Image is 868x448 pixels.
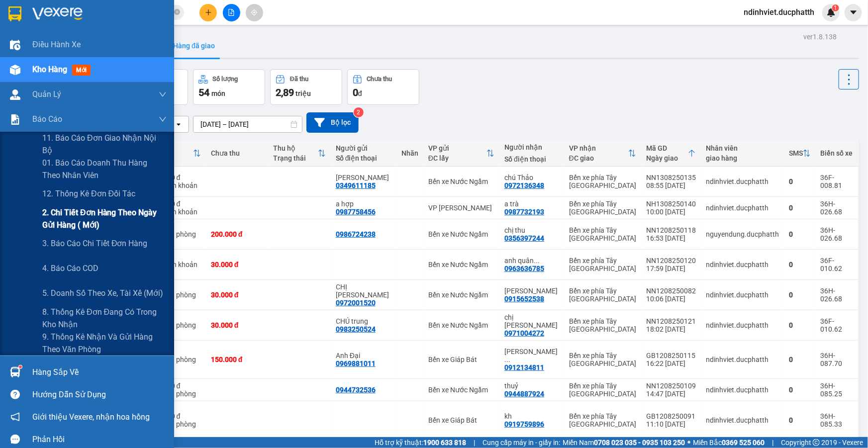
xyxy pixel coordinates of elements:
span: down [159,115,167,123]
strong: 0369 525 060 [722,439,765,447]
th: Toggle SortBy [564,140,641,167]
span: aim [251,9,258,16]
div: 0349611185 [336,181,376,189]
div: chị thu [504,226,559,234]
div: 0944732536 [336,386,376,394]
div: 30.000 đ [211,321,264,329]
div: Thu hộ [273,144,318,152]
img: warehouse-icon [10,65,20,75]
div: anh quân (thịnh 0986916915) [504,257,559,265]
div: 0987732193 [504,208,544,216]
span: Báo cáo [32,113,62,125]
div: Chưa thu [211,149,264,157]
span: Miền Nam [563,437,685,448]
div: 0986724238 [336,230,376,238]
div: Chưa thu [367,76,392,83]
div: thuỷ [504,382,559,390]
div: 0919759896 [504,420,544,428]
div: 0963636785 [504,265,544,272]
img: warehouse-icon [10,40,20,50]
div: Số điện thoại [504,155,559,163]
div: Nhân viên [706,144,779,152]
button: Số lượng54món [193,69,265,105]
div: 36H-026.68 [821,287,853,303]
span: copyright [813,439,820,446]
div: NN1208250118 [646,226,696,234]
span: ... [504,356,510,363]
span: 11. Báo cáo đơn giao nhận nội bộ [42,132,167,157]
div: 0 [789,230,811,238]
div: VP gửi [428,144,486,152]
div: 200.000 đ [211,230,264,238]
span: | [474,437,475,448]
button: plus [199,4,217,21]
div: 150.000 đ [211,356,264,363]
div: 18:02 [DATE] [646,325,696,333]
div: Tại văn phòng [153,356,201,363]
div: 16:22 [DATE] [646,359,696,367]
div: 36H-085.33 [821,412,853,428]
div: 36F-010.62 [821,257,853,272]
span: 12. Thống kê đơn đối tác [42,187,135,200]
span: Cung cấp máy in - giấy in: [482,437,560,448]
span: notification [10,412,20,422]
div: 0 [789,321,811,329]
div: ndinhviet.ducphatth [706,204,779,212]
div: Tại văn phòng [153,420,201,428]
span: Giới thiệu Vexere, nhận hoa hồng [32,411,150,423]
div: 0356397244 [504,234,544,242]
div: ndinhviet.ducphatth [706,416,779,424]
div: 0969881011 [336,359,376,367]
span: 2. Chi tiết đơn hàng theo ngày gửi hàng ( mới) [42,206,167,231]
div: 0 [789,386,811,394]
div: ndinhviet.ducphatth [706,261,779,269]
div: Bến xe Nước Ngầm [428,386,494,394]
div: ndinhviet.ducphatth [706,356,779,363]
div: SMS [789,149,803,157]
div: Bến xe phía Tây [GEOGRAPHIC_DATA] [569,352,636,367]
div: 0972001520 [336,299,376,307]
div: 30.000 đ [153,382,201,390]
div: 30.000 đ [211,261,264,269]
th: Toggle SortBy [268,140,331,167]
span: triệu [295,90,311,97]
span: 8. Thống kê đơn đang có trong kho nhận [42,306,167,331]
span: 54 [198,87,209,98]
span: 2,89 [276,87,294,98]
th: Toggle SortBy [423,140,499,167]
div: 40.000 đ [153,174,201,181]
div: ĐC giao [569,154,628,162]
div: CHÚ trung [336,317,391,325]
div: chị hằng [504,313,559,329]
img: logo-vxr [8,6,21,21]
div: GB1208250115 [646,352,696,359]
button: file-add [223,4,240,21]
sup: 1 [19,365,22,368]
div: Số lượng [213,76,238,83]
div: 14:47 [DATE] [646,390,696,398]
div: 36F-008.81 [821,174,853,189]
div: giao hàng [706,154,779,162]
div: Người nhận [504,143,559,151]
div: Hướng dẫn sử dụng [32,387,167,402]
span: caret-down [849,8,858,17]
span: đ [358,90,362,97]
div: 36H-085.25 [821,382,853,398]
div: Bến xe Nước Ngầm [428,230,494,238]
div: 0 [789,356,811,363]
div: Trạng thái [273,154,318,162]
div: Đã thu [290,76,308,83]
div: NN1208250120 [646,257,696,265]
span: message [10,435,20,444]
span: 0 [353,87,358,98]
span: ndinhviet.ducphatth [736,6,822,18]
div: Bến xe phía Tây [GEOGRAPHIC_DATA] [569,412,636,428]
sup: 2 [354,107,364,117]
div: CHỊ HOÀ [336,283,391,299]
div: Dương Văn Phương [504,348,559,363]
button: Bộ lọc [306,112,359,133]
div: Tại văn phòng [153,230,201,238]
button: Đã thu2,89 triệu [270,69,342,105]
div: Bến xe phía Tây [GEOGRAPHIC_DATA] [569,287,636,303]
svg: open [175,120,183,128]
